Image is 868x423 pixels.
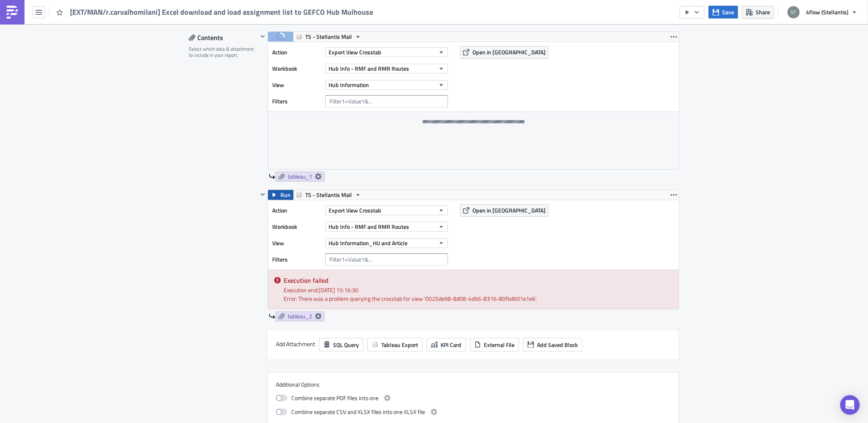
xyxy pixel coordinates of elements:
[6,6,19,19] img: PushMetrics
[272,237,321,249] label: View
[189,31,258,44] div: Contents
[523,338,582,351] button: Add Saved Block
[284,277,673,284] h5: Execution failed
[325,95,448,107] input: Filter1=Value1&...
[3,21,390,28] p: BR,
[284,286,673,294] div: Execution end: [DATE] 15:16:30
[275,172,324,181] a: tableau_1
[272,46,321,58] label: Action
[460,204,548,217] button: Open in [GEOGRAPHIC_DATA]
[280,190,291,200] span: Run
[329,48,381,56] span: Export View Crosstab
[272,79,321,91] label: View
[272,63,321,75] label: Workbook
[470,338,519,351] button: External File
[367,338,423,351] button: Tableau Export
[333,340,359,349] span: SQL Query
[288,313,312,320] span: tableau_2
[325,64,448,74] button: Hub Info - RMF and RMR Routes
[325,253,448,266] input: Filter1=Value1&...
[742,6,774,18] button: Share
[293,190,364,200] button: TS - Stellantis Mail
[293,32,364,42] button: TS - Stellantis Mail
[305,190,352,200] span: TS - Stellantis Mail
[284,294,673,303] div: Error: There was a problem querying the crosstab for view '0025de98-8d08-4d96-8316-80fbd601e1e6'.
[709,6,738,18] button: Save
[484,340,515,349] span: External File
[272,221,321,233] label: Workbook
[722,8,734,16] span: Save
[3,3,390,50] body: Rich Text Area. Press ALT-0 for help.
[806,8,848,16] span: 4flow (Stellantis)
[189,46,258,58] div: Select which data & attachment to include in your report.
[3,30,390,50] p: PS: we have made adjustments to our mailing service. In case there is an issue with this new mail...
[70,7,374,17] span: [EXT/MAN/r.carvalhomilani] Excel download and load assignment list to GEFCO Hub Mulhouse
[441,340,461,349] span: KPI Card
[272,204,321,217] label: Action
[3,3,390,10] p: Hello,
[3,12,390,19] p: Please find attached the loads' information for the RFM & RMR routes, which will be picked on the...
[291,393,378,403] span: Combine separate PDF files into one
[381,340,418,349] span: Tableau Export
[276,381,671,388] label: Additional Options
[756,8,770,16] span: Share
[258,31,268,41] button: Hide content
[325,47,448,57] button: Export View Crosstab
[291,407,425,417] span: Combine separate CSV and XLSX files into one XLSX file
[427,338,466,351] button: KPI Card
[329,239,407,247] span: Hub Information_HU and Article
[325,222,448,232] button: Hub Info - RMF and RMR Routes
[329,206,381,215] span: Export View Crosstab
[472,48,546,56] span: Open in [GEOGRAPHIC_DATA]
[472,206,546,215] span: Open in [GEOGRAPHIC_DATA]
[305,32,352,42] span: TS - Stellantis Mail
[840,395,860,415] div: Open Intercom Messenger
[325,80,448,90] button: Hub Information
[787,5,801,19] img: Avatar
[460,46,548,58] button: Open in [GEOGRAPHIC_DATA]
[319,338,363,351] button: SQL Query
[275,311,324,321] a: tableau_2
[258,190,268,199] button: Hide content
[537,340,578,349] span: Add Saved Block
[268,190,293,200] button: Run
[272,95,321,107] label: Filters
[325,206,448,215] button: Export View Crosstab
[272,253,321,266] label: Filters
[329,64,409,73] span: Hub Info - RMF and RMR Routes
[329,81,369,89] span: Hub Information
[325,238,448,248] button: Hub Information_HU and Article
[276,338,315,350] label: Add Attachment
[783,3,862,21] button: 4flow (Stellantis)
[329,222,409,231] span: Hub Info - RMF and RMR Routes
[288,173,312,180] span: tableau_1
